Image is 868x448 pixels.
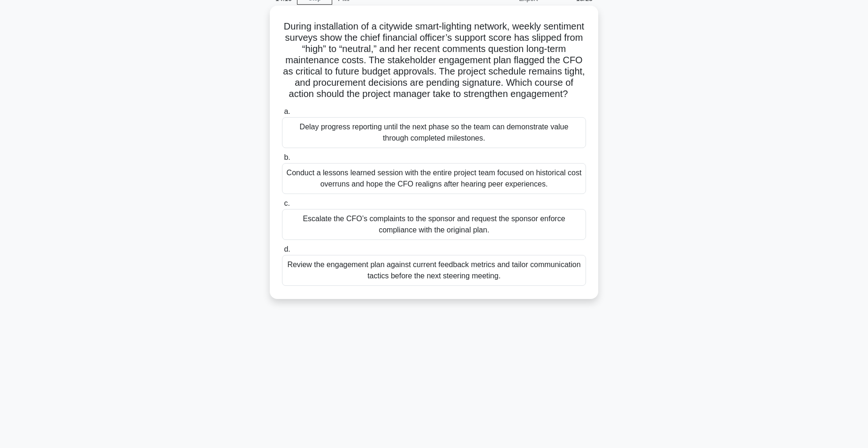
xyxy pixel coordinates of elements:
div: Review the engagement plan against current feedback metrics and tailor communication tactics befo... [282,255,586,286]
span: a. [284,107,290,115]
h5: During installation of a citywide smart-lighting network, weekly sentiment surveys show the chief... [281,21,587,100]
div: Escalate the CFO’s complaints to the sponsor and request the sponsor enforce compliance with the ... [282,209,586,240]
div: Conduct a lessons learned session with the entire project team focused on historical cost overrun... [282,163,586,194]
span: b. [284,153,290,161]
div: Delay progress reporting until the next phase so the team can demonstrate value through completed... [282,117,586,148]
span: d. [284,245,290,253]
span: c. [284,199,289,207]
